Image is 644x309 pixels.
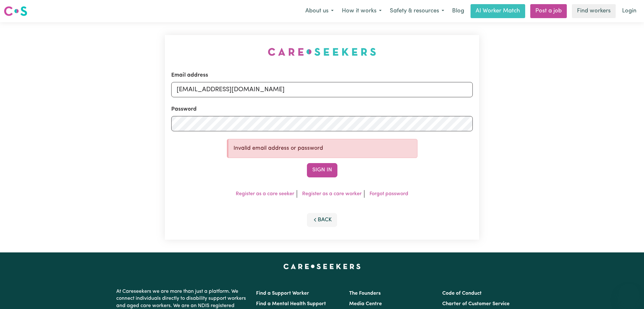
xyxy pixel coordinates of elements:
[349,291,381,296] a: The Founders
[442,291,482,296] a: Code of Conduct
[171,105,197,113] label: Password
[307,163,337,177] button: Sign In
[530,4,567,18] a: Post a job
[236,191,294,196] a: Register as a care seeker
[349,301,382,306] a: Media Centre
[338,4,386,18] button: How it works
[4,4,27,18] a: Careseekers logo
[4,5,27,17] img: Careseekers logo
[307,213,337,227] button: Back
[386,4,448,18] button: Safety & resources
[171,71,208,79] label: Email address
[171,82,473,97] input: Email address
[448,4,468,18] a: Blog
[471,4,525,18] a: AI Worker Match
[369,191,408,196] a: Forgot password
[256,291,309,296] a: Find a Support Worker
[302,191,362,196] a: Register as a care worker
[618,4,640,18] a: Login
[301,4,338,18] button: About us
[234,144,412,153] p: Invalid email address or password
[283,264,361,269] a: Careseekers home page
[442,301,510,306] a: Charter of Customer Service
[619,284,639,304] iframe: Button to launch messaging window
[572,4,616,18] a: Find workers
